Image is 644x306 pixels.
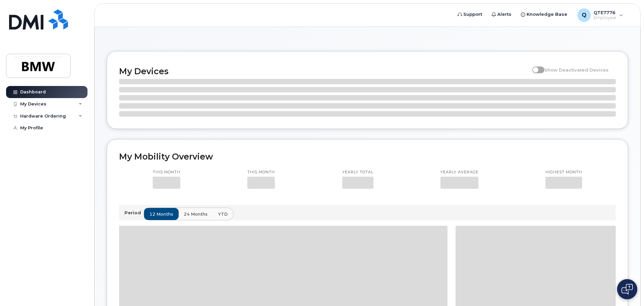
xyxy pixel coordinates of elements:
p: Yearly average [440,170,478,175]
img: Open chat [621,284,633,295]
p: This month [153,170,180,175]
h2: My Mobility Overview [119,151,616,162]
span: YTD [218,211,228,217]
input: Show Deactivated Devices [532,63,538,69]
p: Highest month [545,170,582,175]
p: Period [124,210,144,216]
span: Show Deactivated Devices [544,67,609,73]
h2: My Devices [119,66,529,76]
p: Yearly total [342,170,373,175]
p: This month [247,170,275,175]
span: 24 months [184,211,208,217]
